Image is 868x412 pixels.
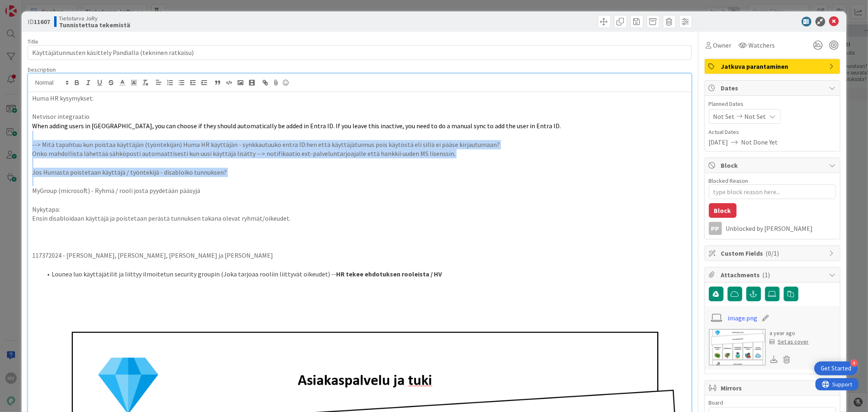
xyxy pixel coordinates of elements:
[32,140,687,149] p: --> Mitä tapahtuu kun poistaa käyttäjän (työntekijän) Huma HR käyttäjän - synkkautuuko entra ID:h...
[32,122,561,130] span: When adding users in [GEOGRAPHIC_DATA], you can choose if they should automatically be added in E...
[709,100,836,108] span: Planned Dates
[821,364,851,373] div: Get Started
[851,359,858,367] div: 4
[28,45,691,60] input: type card name here...
[32,251,687,260] p: 117372024 - [PERSON_NAME], [PERSON_NAME], [PERSON_NAME] ja [PERSON_NAME]
[728,313,757,323] a: image.png
[28,38,38,45] label: Title
[770,354,779,365] div: Download
[726,225,836,232] div: Unblocked by [PERSON_NAME]
[709,177,748,184] label: Blocked Reason
[709,222,722,235] div: PP
[721,61,825,71] span: Jatkuva parantaminen
[766,249,779,257] span: ( 0/1 )
[721,83,825,93] span: Dates
[28,17,50,26] span: ID
[709,137,728,147] span: [DATE]
[17,1,37,11] span: Support
[28,66,56,73] span: Description
[336,270,442,278] strong: HR tekee ehdotuksen rooleista / HV
[32,186,687,195] p: MyGroup (microsoft) - Ryhmä / rooli josta pyydetään pääsyjä
[713,112,735,121] span: Not Set
[32,205,687,214] p: Nykytapa:
[709,203,737,218] button: Block
[59,15,130,22] span: Tietoturva JoRy
[713,40,732,50] span: Owner
[32,214,687,223] p: Ensin disabloidaan käyttäjä ja poistetaan perästä tunnuksen takana olevat ryhmät/oikeudet.
[814,362,858,375] div: Open Get Started checklist, remaining modules: 4
[721,383,825,393] span: Mirrors
[32,112,687,121] p: Netvisor integraatio
[763,271,770,279] span: ( 1 )
[749,40,775,50] span: Watchers
[741,137,778,147] span: Not Done Yet
[709,400,724,405] span: Board
[770,329,809,337] div: a year ago
[770,337,809,346] div: Set as cover
[745,112,766,121] span: Not Set
[32,94,687,103] p: Huma HR kysymykset:
[721,270,825,280] span: Attachments
[721,160,825,170] span: Block
[709,128,836,136] span: Actual Dates
[34,18,50,26] b: 11607
[42,270,687,279] li: Lounea luo käyttäjätilit ja liittyy ilmoitetun security groupin (Joka tarjoaa rooliin liittyvät o...
[32,168,687,177] p: Jos Humasta poistetaan käyttäjä / työntekijä - disabloiko tunnuksen?
[721,248,825,258] span: Custom Fields
[59,22,130,28] b: Tunnistettua tekemistä
[32,149,687,158] p: Onko mahdollista lähettää sähköposti automaattisesti kun uusi käyttäjä lisätty --> notifikaatio e...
